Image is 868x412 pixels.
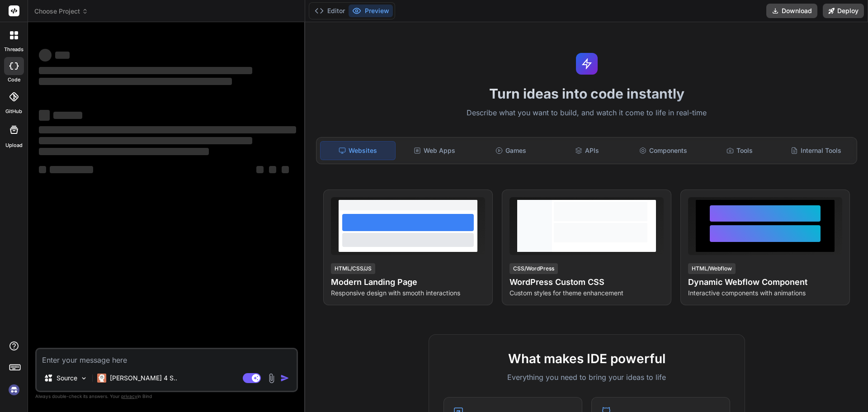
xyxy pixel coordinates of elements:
[266,373,277,384] img: attachment
[6,382,22,398] img: signin
[110,374,177,383] p: [PERSON_NAME] 4 S..
[703,141,777,160] div: Tools
[443,372,730,383] p: Everything you need to bring your ideas to life
[50,166,93,173] span: ‌
[823,4,864,18] button: Deploy
[39,49,52,62] span: ‌
[39,67,252,74] span: ‌
[80,374,88,382] img: Pick Models
[282,166,289,173] span: ‌
[5,108,22,115] label: GitHub
[320,141,396,160] div: Websites
[550,141,624,160] div: APIs
[8,76,20,84] label: code
[766,4,817,18] button: Download
[39,126,296,133] span: ‌
[509,276,664,289] h4: WordPress Custom CSS
[331,276,485,289] h4: Modern Landing Page
[626,141,701,160] div: Components
[311,85,863,102] h1: Turn ideas into code instantly
[311,107,863,119] p: Describe what you want to build, and watch it come to life in real-time
[39,148,209,155] span: ‌
[57,374,77,383] p: Source
[5,142,23,149] label: Upload
[331,289,485,298] p: Responsive design with smooth interactions
[474,141,548,160] div: Games
[443,349,730,368] h2: What makes IDE powerful
[688,263,736,274] div: HTML/Webflow
[331,263,375,274] div: HTML/CSS/JS
[269,166,276,173] span: ‌
[39,137,252,144] span: ‌
[256,166,264,173] span: ‌
[39,78,232,85] span: ‌
[39,110,50,121] span: ‌
[778,141,853,160] div: Internal Tools
[121,393,137,399] span: privacy
[280,374,289,383] img: icon
[34,7,88,16] span: Choose Project
[509,263,558,274] div: CSS/WordPress
[97,374,106,383] img: Claude 4 Sonnet
[688,289,842,298] p: Interactive components with animations
[55,52,70,59] span: ‌
[53,112,82,119] span: ‌
[349,5,393,17] button: Preview
[39,166,46,173] span: ‌
[688,276,842,289] h4: Dynamic Webflow Component
[311,5,349,17] button: Editor
[509,289,664,298] p: Custom styles for theme enhancement
[35,392,298,401] p: Always double-check its answers. Your in Bind
[397,141,472,160] div: Web Apps
[4,46,24,53] label: threads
